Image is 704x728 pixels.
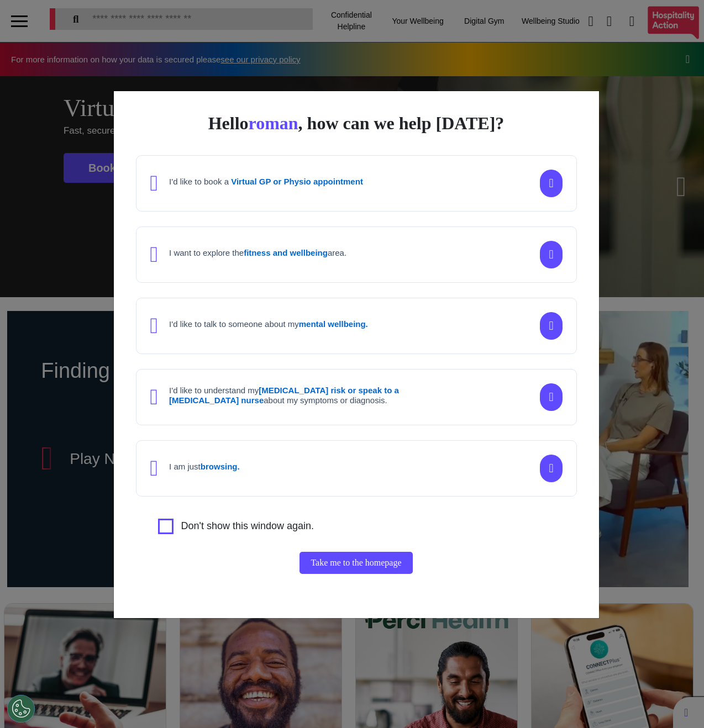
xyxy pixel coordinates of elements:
strong: Virtual GP or Physio appointment [231,177,363,186]
h4: I want to explore the area. [169,248,346,258]
h4: I'd like to talk to someone about my [169,319,368,329]
button: Take me to the homepage [300,552,412,574]
div: Hello , how can we help [DATE]? [136,113,577,133]
strong: [MEDICAL_DATA] risk or speak to a [MEDICAL_DATA] nurse [169,386,399,405]
span: roman [249,113,298,133]
label: Don't show this window again. [181,519,314,534]
input: Agree to privacy policy [158,519,174,534]
strong: mental wellbeing. [299,319,368,329]
h4: I am just [169,462,240,472]
strong: browsing. [201,462,240,471]
strong: fitness and wellbeing [244,248,328,257]
button: Open Preferences [7,695,35,722]
h4: I'd like to book a [169,177,363,187]
h4: I'd like to understand my about my symptoms or diagnosis. [169,386,434,405]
